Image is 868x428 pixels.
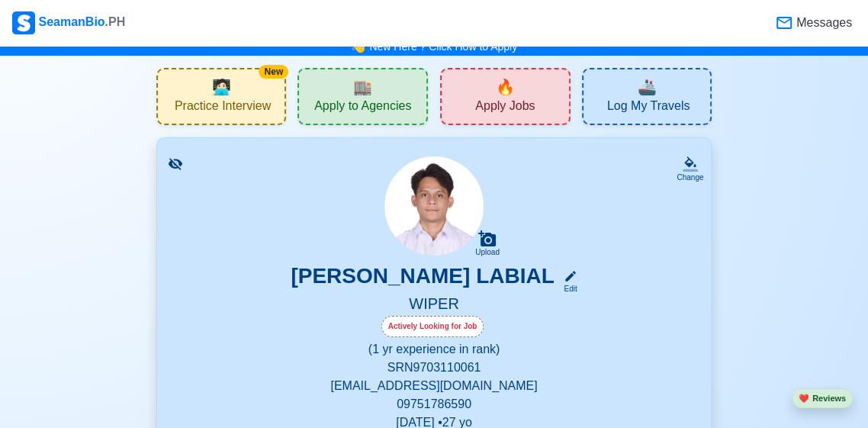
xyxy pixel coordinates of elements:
p: [EMAIL_ADDRESS][DOMAIN_NAME] [175,377,693,395]
span: .PH [105,15,126,28]
div: Upload [475,248,500,257]
span: bell [347,34,370,58]
h5: WIPER [175,294,693,316]
img: Logo [12,11,35,34]
h3: [PERSON_NAME] LABIAL [291,263,554,294]
p: (1 yr experience in rank) [175,340,693,359]
div: Change [677,172,703,183]
span: Apply Jobs [475,98,535,117]
span: Apply to Agencies [314,98,411,117]
span: interview [212,76,231,98]
span: agencies [353,76,372,98]
span: Messages [793,14,852,32]
div: SeamanBio [12,11,125,34]
span: travel [638,76,657,98]
a: New Here ? Click How to Apply [369,40,517,53]
div: Actively Looking for Job [381,316,484,337]
span: Practice Interview [175,98,271,117]
p: SRN 9703110061 [175,359,693,377]
div: New [259,65,288,79]
span: new [496,76,515,98]
p: 09751786590 [175,395,693,414]
div: Edit [558,283,577,294]
span: Log My Travels [607,98,690,117]
span: heart [799,394,809,403]
button: heartReviews [792,388,853,409]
